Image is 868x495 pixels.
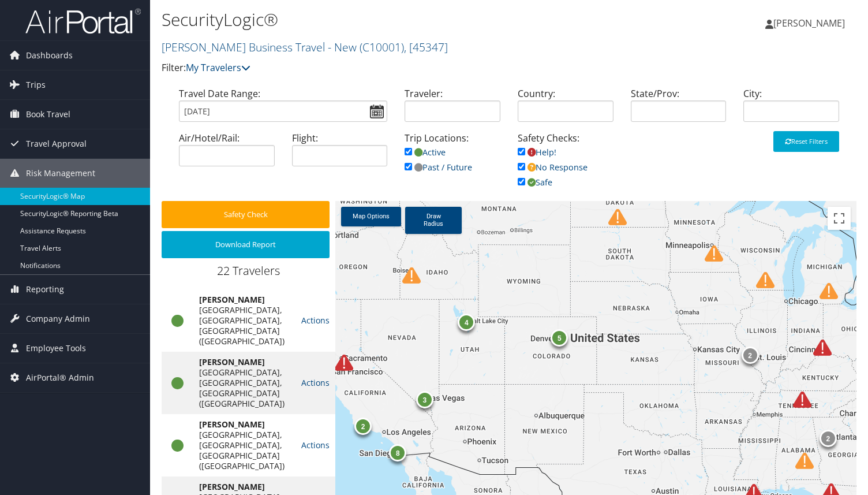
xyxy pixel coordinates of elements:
[509,131,622,201] div: Safety Checks:
[199,367,290,409] div: [GEOGRAPHIC_DATA], [GEOGRAPHIC_DATA], [GEOGRAPHIC_DATA] ([GEOGRAPHIC_DATA])
[396,131,509,186] div: Trip Locations:
[741,347,758,364] div: 2
[389,444,406,461] div: 8
[819,430,836,447] div: 2
[458,314,475,331] div: 4
[622,87,735,131] div: State/Prov:
[26,363,94,392] span: AirPortal® Admin
[341,207,401,226] a: Map Options
[26,41,73,70] span: Dashboards
[360,39,404,55] span: ( C10001 )
[405,207,462,234] a: Draw Radius
[199,419,290,430] div: [PERSON_NAME]
[26,129,87,158] span: Travel Approval
[199,430,290,471] div: [GEOGRAPHIC_DATA], [GEOGRAPHIC_DATA], [GEOGRAPHIC_DATA] ([GEOGRAPHIC_DATA])
[301,377,330,388] a: Actions
[26,275,64,304] span: Reporting
[199,482,290,492] div: [PERSON_NAME]
[354,418,372,435] div: 2
[162,61,625,76] p: Filter:
[301,315,330,326] a: Actions
[170,131,283,176] div: Air/Hotel/Rail:
[509,87,622,131] div: Country:
[518,162,588,173] a: No Response
[186,61,250,74] a: My Travelers
[773,131,839,152] button: Reset Filters
[162,8,625,32] h1: SecurityLogic®
[26,159,95,188] span: Risk Management
[162,39,448,55] a: [PERSON_NAME] Business Travel - New
[170,87,396,131] div: Travel Date Range:
[199,305,290,347] div: [GEOGRAPHIC_DATA], [GEOGRAPHIC_DATA], [GEOGRAPHIC_DATA] ([GEOGRAPHIC_DATA])
[828,207,851,230] button: Toggle fullscreen view
[162,231,330,258] button: Download Report
[416,391,433,408] div: 3
[26,334,86,363] span: Employee Tools
[283,131,396,176] div: Flight:
[551,329,568,347] div: 5
[765,6,856,40] a: [PERSON_NAME]
[405,162,472,173] a: Past / Future
[405,147,446,158] a: Active
[26,304,90,333] span: Company Admin
[518,147,556,158] a: Help!
[199,357,290,367] div: [PERSON_NAME]
[735,87,848,131] div: City:
[518,177,552,188] a: Safe
[404,39,448,55] span: , [ 45347 ]
[301,440,330,451] a: Actions
[162,263,335,285] div: 22 Travelers
[773,17,845,29] span: [PERSON_NAME]
[199,295,290,305] div: [PERSON_NAME]
[396,87,509,131] div: Traveler:
[25,8,141,35] img: airportal-logo.png
[26,100,70,129] span: Book Travel
[26,70,46,99] span: Trips
[162,201,330,228] button: Safety Check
